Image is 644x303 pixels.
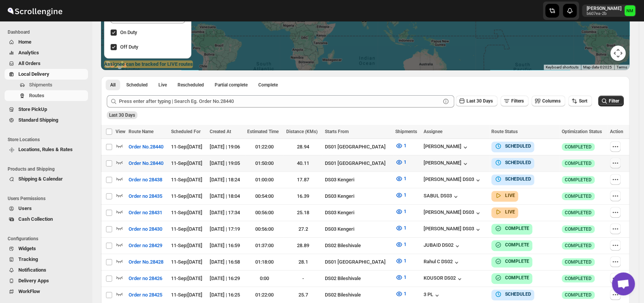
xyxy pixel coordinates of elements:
[325,160,391,167] div: DS01 [GEOGRAPHIC_DATA]
[610,129,623,134] span: Action
[565,275,592,282] span: COMPLETED
[391,255,411,267] button: 1
[120,44,138,50] span: Off Duty
[286,275,320,282] div: -
[210,129,231,134] span: Created At
[505,259,529,264] b: COMPLETE
[494,159,531,166] button: SCHEDULED
[587,11,621,16] p: b607ea-2b
[579,98,587,104] span: Sort
[565,193,592,199] span: COMPLETED
[171,144,202,150] span: 11-Sep | [DATE]
[505,193,515,198] b: LIVE
[505,292,531,297] b: SCHEDULED
[424,275,463,283] div: KOUSOR DS02
[210,291,243,299] div: [DATE] | 16:25
[124,223,167,235] button: Order no 28430
[18,205,32,211] span: Users
[325,209,391,217] div: DS03 Kengeri
[542,98,561,104] span: Columns
[18,267,46,273] span: Notifications
[511,98,524,104] span: Filters
[8,195,88,202] span: Users Permissions
[8,137,88,143] span: Store Locations
[565,226,592,232] span: COMPLETED
[565,259,592,265] span: COMPLETED
[171,259,202,265] span: 11-Sep | [DATE]
[124,289,167,301] button: Order no 28425
[286,225,320,233] div: 27.2
[404,192,406,198] span: 1
[424,209,482,217] button: [PERSON_NAME] DS03
[171,292,202,298] span: 11-Sep | [DATE]
[171,129,201,134] span: Scheduled For
[325,225,391,233] div: DS03 Kengeri
[5,47,88,58] button: Analytics
[286,176,320,184] div: 17.87
[391,189,411,201] button: 1
[5,203,88,214] button: Users
[424,226,482,233] button: [PERSON_NAME] DS03
[18,216,53,222] span: Cash Collection
[171,226,202,232] span: 11-Sep | [DATE]
[325,176,391,184] div: DS03 Kengeri
[5,90,88,101] button: Routes
[103,60,128,70] img: Google
[286,291,320,299] div: 25.7
[325,242,391,249] div: DS02 Bileshivale
[110,82,116,88] span: All
[6,1,64,20] img: ScrollEngine
[626,8,633,13] text: NM
[210,275,243,282] div: [DATE] | 16:29
[391,288,411,300] button: 1
[610,46,626,61] button: Map camera controls
[129,275,162,282] span: Order no 28426
[210,225,243,233] div: [DATE] | 17:19
[247,143,281,151] div: 01:22:00
[178,82,204,88] span: Rescheduled
[5,37,88,47] button: Home
[8,29,88,35] span: Dashboard
[505,226,529,231] b: COMPLETE
[18,288,40,294] span: WorkFlow
[424,143,469,151] div: [PERSON_NAME]
[494,142,531,150] button: SCHEDULED
[532,96,565,106] button: Columns
[247,258,281,266] div: 01:18:00
[505,209,515,215] b: LIVE
[609,98,619,104] span: Filter
[494,274,529,282] button: COMPLETE
[424,292,441,299] button: 3 PL
[424,259,460,266] div: Rahul C DS02
[18,71,49,77] span: Local Delivery
[18,50,39,55] span: Analytics
[29,93,44,98] span: Routes
[116,129,126,134] span: View
[18,256,38,262] span: Tracking
[404,291,406,296] span: 1
[129,143,163,151] span: Order No.28440
[325,143,391,151] div: DS01 [GEOGRAPHIC_DATA]
[247,129,279,134] span: Estimated Time
[171,243,202,248] span: 11-Sep | [DATE]
[391,156,411,168] button: 1
[124,141,168,153] button: Order No.28440
[210,176,243,184] div: [DATE] | 18:24
[109,112,135,118] span: Last 30 Days
[247,176,281,184] div: 01:00:00
[286,242,320,249] div: 28.89
[424,193,460,200] div: SABUL DS03
[215,82,248,88] span: Partial complete
[129,176,162,184] span: Order no 28438
[129,225,162,233] span: Order no 28430
[466,98,493,104] span: Last 30 Days
[258,82,278,88] span: Complete
[391,238,411,251] button: 1
[505,143,531,149] b: SCHEDULED
[5,80,88,90] button: Shipments
[404,258,406,264] span: 1
[565,243,592,249] span: COMPLETED
[247,160,281,167] div: 01:50:00
[624,5,635,16] span: Narjit Magar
